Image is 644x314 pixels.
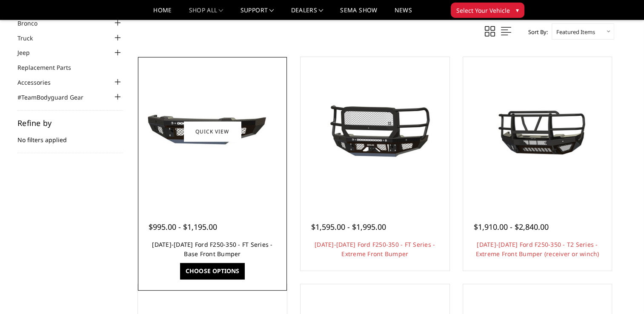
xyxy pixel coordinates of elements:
a: Choose Options [180,263,244,279]
a: #TeamBodyguard Gear [17,93,94,102]
img: 2023-2025 Ford F250-350 - T2 Series - Extreme Front Bumper (receiver or winch) [469,93,605,169]
a: Jeep [17,48,40,57]
a: [DATE]-[DATE] Ford F250-350 - T2 Series - Extreme Front Bumper (receiver or winch) [475,240,599,258]
img: 2023-2025 Ford F250-350 - FT Series - Base Front Bumper [144,100,280,163]
a: Accessories [17,78,61,87]
span: Select Your Vehicle [456,6,510,15]
a: [DATE]-[DATE] Ford F250-350 - FT Series - Extreme Front Bumper [315,240,435,258]
div: No filters applied [17,119,123,153]
span: $1,910.00 - $2,840.00 [474,222,549,232]
a: shop all [189,7,223,20]
iframe: Chat Widget [601,273,644,314]
a: Dealers [291,7,323,20]
a: 2023-2025 Ford F250-350 - FT Series - Base Front Bumper [140,59,285,204]
a: 2023-2025 Ford F250-350 - FT Series - Extreme Front Bumper 2023-2025 Ford F250-350 - FT Series - ... [303,59,447,204]
a: Home [153,7,172,20]
a: SEMA Show [340,7,377,20]
a: Bronco [17,19,48,28]
span: ▾ [516,6,519,14]
button: Select Your Vehicle [451,3,524,18]
a: 2023-2025 Ford F250-350 - T2 Series - Extreme Front Bumper (receiver or winch) 2023-2025 Ford F25... [465,59,610,204]
a: Support [240,7,274,20]
a: Truck [17,34,43,43]
a: [DATE]-[DATE] Ford F250-350 - FT Series - Base Front Bumper [152,240,272,258]
h5: Refine by [17,119,123,127]
span: $995.00 - $1,195.00 [149,222,217,232]
label: Sort By: [524,26,548,38]
a: Replacement Parts [17,63,82,72]
span: $1,595.00 - $1,995.00 [311,222,386,232]
a: Quick view [184,121,241,141]
a: News [394,7,412,20]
